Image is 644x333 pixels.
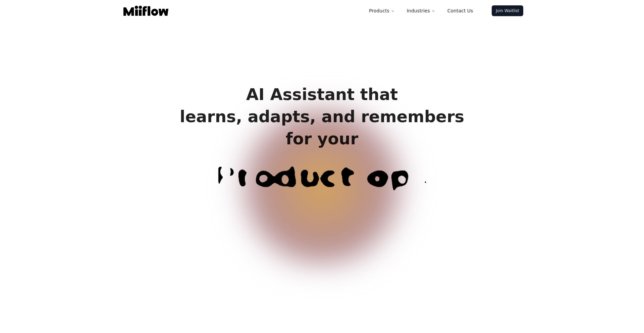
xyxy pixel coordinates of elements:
[174,83,470,150] h1: AI Assistant that learns, adapts, and remembers for your
[121,6,171,16] a: Logo
[364,4,400,17] button: Products
[442,4,478,17] a: Contact Us
[123,6,168,16] img: Logo
[401,4,441,17] button: Industries
[492,5,523,16] a: Join Waitlist
[171,160,473,225] span: Customer service
[364,4,478,17] nav: Main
